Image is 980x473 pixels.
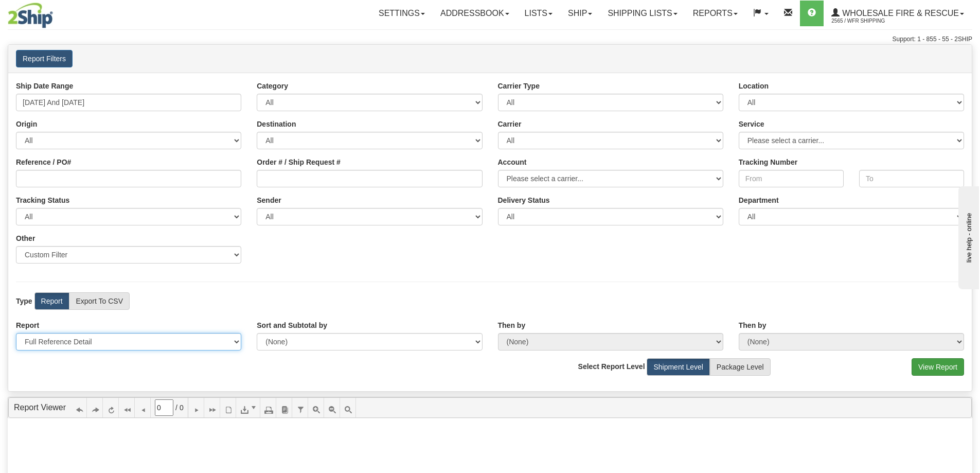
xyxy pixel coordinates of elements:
[859,170,964,187] input: To
[433,1,517,26] a: Addressbook
[8,3,53,28] img: logo2565.jpg
[912,358,964,376] button: View Report
[498,157,527,167] label: Account
[180,402,184,413] span: 0
[840,9,959,17] span: WHOLESALE FIRE & RESCUE
[16,50,73,67] button: Report Filters
[498,195,550,205] label: Please ensure data set in report has been RECENTLY tracked from your Shipment History
[647,358,710,376] label: Shipment Level
[831,16,908,26] span: 2565 / WFR Shipping
[16,320,39,330] label: Report
[498,119,522,129] label: Carrier
[560,1,600,26] a: Ship
[498,320,526,330] label: Then by
[685,1,745,26] a: Reports
[257,320,327,330] label: Sort and Subtotal by
[739,320,767,330] label: Then by
[69,292,130,310] label: Export To CSV
[600,1,685,26] a: Shipping lists
[16,157,71,167] label: Reference / PO#
[739,195,779,205] label: Department
[739,157,797,167] label: Tracking Number
[175,402,177,413] span: /
[739,81,769,91] label: Location
[371,1,433,26] a: Settings
[16,119,37,129] label: Origin
[16,233,35,243] label: Other
[739,119,764,129] label: Service
[16,81,73,91] label: Ship Date Range
[257,81,288,91] label: Category
[34,292,69,310] label: Report
[257,157,341,167] label: Order # / Ship Request #
[710,358,771,376] label: Package Level
[14,403,66,412] a: Report Viewer
[257,119,296,129] label: Destination
[498,81,540,91] label: Carrier Type
[8,35,972,44] div: Support: 1 - 855 - 55 - 2SHIP
[739,170,844,187] input: From
[8,9,95,16] div: live help - online
[578,361,645,372] label: Select Report Level
[498,208,723,225] select: Please ensure data set in report has been RECENTLY tracked from your Shipment History
[257,195,281,205] label: Sender
[956,184,979,289] iframe: chat widget
[16,195,69,205] label: Tracking Status
[824,1,972,26] a: WHOLESALE FIRE & RESCUE 2565 / WFR Shipping
[16,296,32,306] label: Type
[517,1,560,26] a: Lists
